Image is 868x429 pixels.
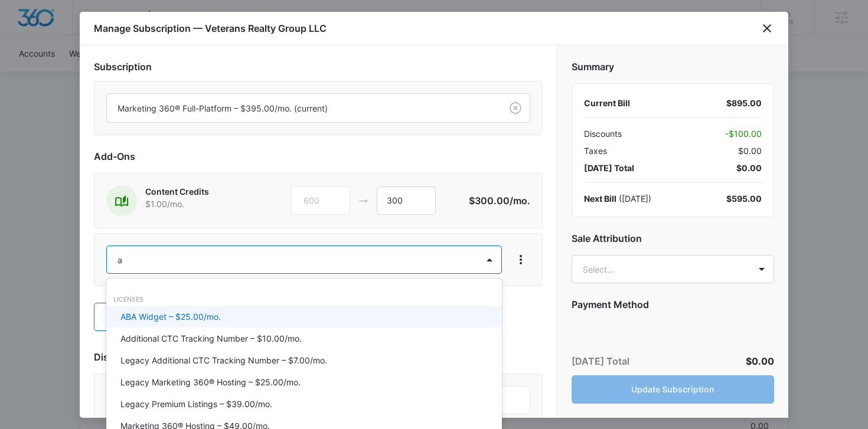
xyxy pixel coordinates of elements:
div: Domain Overview [45,70,106,77]
img: website_grey.svg [19,31,28,40]
p: Additional CTC Tracking Number – $10.00/mo. [120,332,302,345]
p: Legacy Premium Listings – $39.00/mo. [120,398,272,410]
div: Licenses [106,295,502,304]
div: v 4.0.25 [33,19,58,28]
div: Keywords by Traffic [130,70,199,77]
p: Legacy Marketing 360® Hosting – $25.00/mo. [120,376,301,388]
img: tab_keywords_by_traffic_grey.svg [118,68,127,78]
div: Domain: [DOMAIN_NAME] [31,31,130,40]
img: logo_orange.svg [19,19,28,28]
img: tab_domain_overview_orange.svg [32,68,41,78]
p: ABA Widget – $25.00/mo. [120,310,221,323]
p: Legacy Additional CTC Tracking Number – $7.00/mo. [120,354,327,366]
